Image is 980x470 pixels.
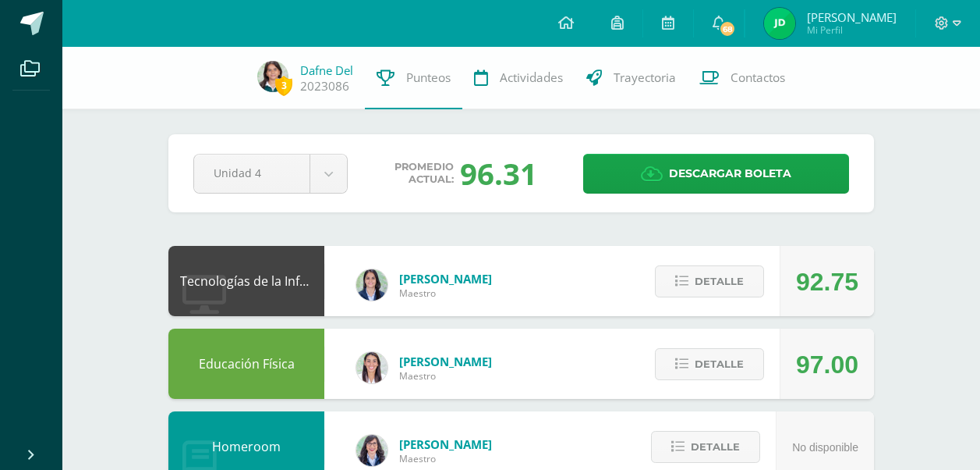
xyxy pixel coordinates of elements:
[796,329,858,400] div: 97.00
[406,69,451,86] span: Punteos
[651,431,760,463] button: Detalle
[583,154,849,194] a: Descargar boleta
[462,47,575,109] a: Actividades
[614,69,676,86] span: Trayectoria
[399,271,492,287] span: [PERSON_NAME]
[194,155,347,193] a: Unidad 4
[695,267,744,296] span: Detalle
[399,369,492,383] span: Maestro
[399,452,492,465] span: Maestro
[792,441,858,454] span: No disponible
[688,47,797,109] a: Contactos
[257,61,288,92] img: a65b680da69c50c80e65e29575b49f49.png
[807,23,897,37] span: Mi Perfil
[399,436,492,452] span: [PERSON_NAME]
[300,62,353,78] a: Dafne Del
[168,246,324,316] div: Tecnologías de la Información y Comunicación: Computación
[691,433,740,461] span: Detalle
[300,78,349,94] a: 2023086
[655,265,764,297] button: Detalle
[500,69,563,86] span: Actividades
[356,269,387,301] img: 7489ccb779e23ff9f2c3e89c21f82ed0.png
[399,287,492,300] span: Maestro
[460,153,537,194] div: 96.31
[575,47,688,109] a: Trayectoria
[764,8,795,39] img: 47bb5cb671f55380063b8448e82fec5d.png
[655,348,764,380] button: Detalle
[731,69,785,86] span: Contactos
[214,155,290,191] span: Unidad 4
[695,350,744,379] span: Detalle
[669,155,791,193] span: Descargar boleta
[807,9,897,25] span: [PERSON_NAME]
[275,76,292,95] span: 3
[796,247,858,317] div: 92.75
[394,161,454,186] span: Promedio actual:
[356,435,387,466] img: 01c6c64f30021d4204c203f22eb207bb.png
[399,354,492,369] span: [PERSON_NAME]
[168,329,324,399] div: Educación Física
[719,20,736,37] span: 68
[356,352,387,383] img: 68dbb99899dc55733cac1a14d9d2f825.png
[365,47,462,109] a: Punteos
